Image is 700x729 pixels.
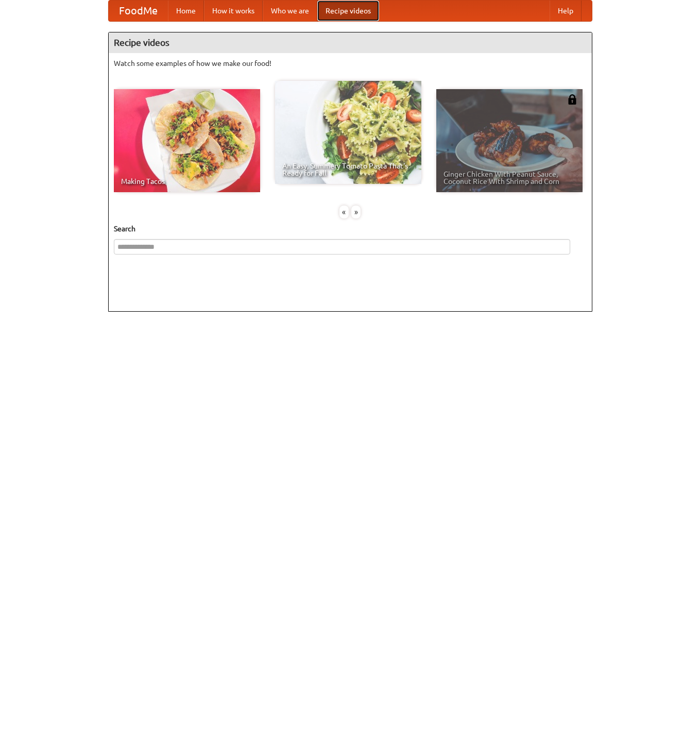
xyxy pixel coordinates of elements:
a: Who we are [263,1,317,21]
a: An Easy, Summery Tomato Pasta That's Ready for Fall [275,81,421,184]
span: Making Tacos [121,178,253,185]
span: An Easy, Summery Tomato Pasta That's Ready for Fall [282,162,414,177]
a: Recipe videos [317,1,379,21]
img: 483408.png [567,94,577,105]
div: « [339,206,349,218]
div: » [351,206,361,218]
a: How it works [204,1,263,21]
h4: Recipe videos [109,32,592,53]
a: FoodMe [109,1,168,21]
h5: Search [114,224,587,234]
a: Help [550,1,582,21]
p: Watch some examples of how we make our food! [114,58,587,69]
a: Making Tacos [114,89,260,192]
a: Home [168,1,204,21]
